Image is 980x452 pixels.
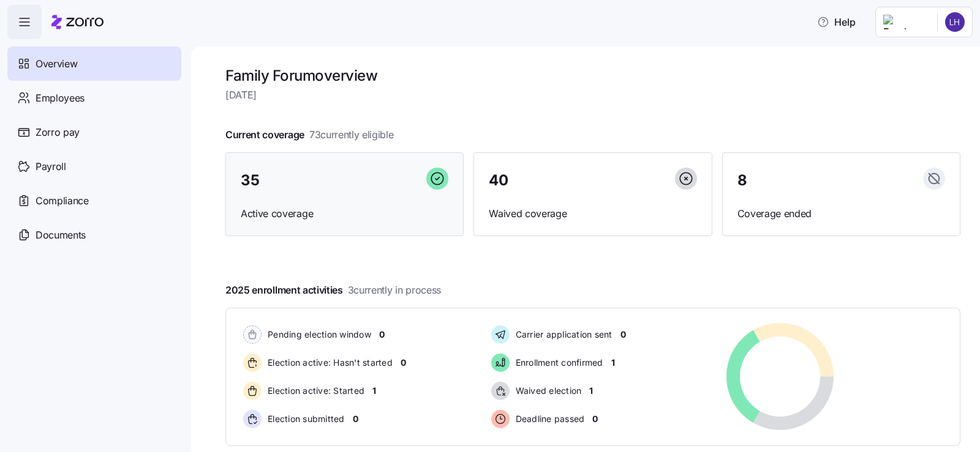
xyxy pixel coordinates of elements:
[225,127,394,143] span: Current coverage
[264,328,371,341] span: Pending election window
[512,328,612,341] span: Carrier application sent
[36,193,89,209] span: Compliance
[512,357,603,369] span: Enrollment confirmed
[817,15,856,29] span: Help
[225,87,960,103] span: [DATE]
[372,385,376,397] span: 1
[348,283,441,298] span: 3 currently in process
[36,125,80,140] span: Zorro pay
[945,12,965,32] img: 96e328f018908eb6a5d67259af6310f1
[264,357,393,369] span: Election active: Hasn't started
[36,159,66,174] span: Payroll
[353,413,358,425] span: 0
[512,385,582,397] span: Waived election
[401,357,406,369] span: 0
[264,385,364,397] span: Election active: Started
[7,115,181,149] a: Zorro pay
[620,328,626,341] span: 0
[883,15,927,29] img: Employer logo
[241,206,448,221] span: Active coverage
[264,413,345,425] span: Election submitted
[241,173,259,188] span: 35
[36,228,86,243] span: Documents
[7,46,181,81] a: Overview
[589,385,593,397] span: 1
[7,183,181,218] a: Compliance
[611,357,615,369] span: 1
[379,328,385,341] span: 0
[489,206,696,221] span: Waived coverage
[7,218,181,252] a: Documents
[807,10,865,34] button: Help
[737,206,945,221] span: Coverage ended
[489,173,508,188] span: 40
[225,283,441,298] span: 2025 enrollment activities
[225,66,960,85] h1: Family Forum overview
[737,173,747,188] span: 8
[7,149,181,183] a: Payroll
[36,56,77,72] span: Overview
[309,127,394,143] span: 73 currently eligible
[7,81,181,115] a: Employees
[512,413,585,425] span: Deadline passed
[36,91,85,106] span: Employees
[592,413,598,425] span: 0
